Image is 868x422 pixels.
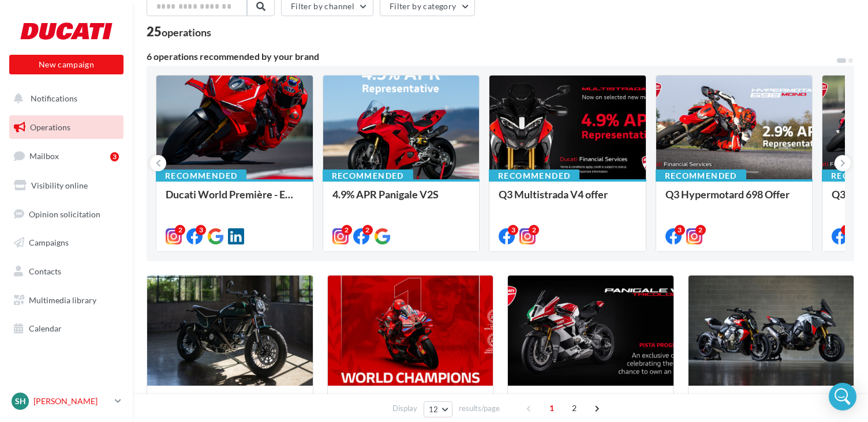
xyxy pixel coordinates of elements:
[508,225,518,235] div: 3
[665,189,803,212] div: Q3 Hypermotard 698 Offer
[489,169,579,182] div: Recommended
[9,390,124,412] a: SH [PERSON_NAME]
[675,225,685,235] div: 3
[841,225,851,235] div: 3
[156,169,246,182] div: Recommended
[33,395,110,407] p: [PERSON_NAME]
[656,169,746,182] div: Recommended
[7,231,126,255] a: Campaigns
[429,405,439,414] span: 12
[162,27,211,37] div: operations
[362,225,373,235] div: 2
[31,180,88,190] span: Visibility online
[29,209,100,218] span: Opinion solicitation
[7,259,126,284] a: Contacts
[196,225,206,235] div: 3
[542,399,561,417] span: 1
[7,202,126,227] a: Opinion solicitation
[7,115,126,140] a: Operations
[392,403,417,414] span: Display
[7,288,126,312] a: Multimedia library
[7,174,126,198] a: Visibility online
[323,169,413,182] div: Recommended
[7,144,126,168] a: Mailbox3
[147,52,836,61] div: 6 operations recommended by your brand
[499,189,637,212] div: Q3 Multistrada V4 offer
[7,86,121,111] button: Notifications
[166,189,304,212] div: Ducati World Première - Episode 2
[110,152,119,161] div: 3
[695,225,706,235] div: 2
[565,399,583,417] span: 2
[332,189,470,212] div: 4.9% APR Panigale V2S
[29,323,62,333] span: Calendar
[529,225,539,235] div: 2
[9,55,124,74] button: New campaign
[29,151,59,161] span: Mailbox
[7,316,126,341] a: Calendar
[459,403,500,414] span: results/page
[147,25,211,38] div: 25
[424,401,453,417] button: 12
[829,383,856,410] div: Open Intercom Messenger
[30,122,70,132] span: Operations
[15,395,26,407] span: SH
[29,238,69,247] span: Campaigns
[29,266,61,276] span: Contacts
[31,93,77,103] span: Notifications
[342,225,352,235] div: 2
[29,295,96,305] span: Multimedia library
[175,225,185,235] div: 2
